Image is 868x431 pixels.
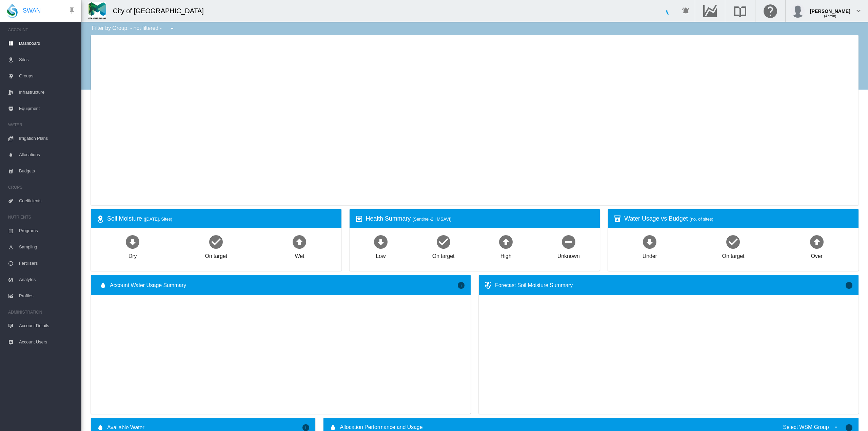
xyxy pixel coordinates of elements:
[457,281,465,289] md-icon: icon-information
[702,7,718,15] md-icon: Go to the Data Hub
[19,223,76,239] span: Programs
[144,217,172,222] span: ([DATE], Sites)
[8,24,76,35] span: ACCOUNT
[68,7,76,15] md-icon: icon-pin
[295,250,304,260] div: Wet
[498,233,514,250] md-icon: icon-arrow-up-bold-circle
[23,6,41,15] span: SWAN
[19,288,76,304] span: Profiles
[624,214,853,223] div: Water Usage vs Budget
[19,163,76,179] span: Budgets
[435,233,452,250] md-icon: icon-checkbox-marked-circle
[373,233,389,250] md-icon: icon-arrow-down-bold-circle
[291,233,308,250] md-icon: icon-arrow-up-bold-circle
[19,239,76,255] span: Sampling
[495,282,845,289] div: Forecast Soil Moisture Summary
[679,4,693,18] button: icon-bell-ring
[682,7,690,15] md-icon: icon-bell-ring
[19,318,76,334] span: Account Details
[484,281,492,289] md-icon: icon-thermometer-lines
[107,214,336,223] div: Soil Moisture
[355,215,363,223] md-icon: icon-heart-box-outline
[432,250,455,260] div: On target
[19,147,76,163] span: Allocations
[643,250,657,260] div: Under
[613,215,622,223] md-icon: icon-cup-water
[208,233,224,250] md-icon: icon-checkbox-marked-circle
[560,233,577,250] md-icon: icon-minus-circle
[19,100,76,117] span: Equipment
[99,281,107,289] md-icon: icon-water
[96,215,104,223] md-icon: icon-map-marker-radius
[19,271,76,288] span: Analytes
[722,250,745,260] div: On target
[762,7,778,15] md-icon: Click here for help
[8,307,76,318] span: ADMINISTRATION
[19,35,76,52] span: Dashboard
[689,217,713,222] span: (no. of sites)
[809,233,825,250] md-icon: icon-arrow-up-bold-circle
[811,250,822,260] div: Over
[88,2,106,19] img: Z
[8,119,76,130] span: WATER
[725,233,741,250] md-icon: icon-checkbox-marked-circle
[376,250,386,260] div: Low
[557,250,580,260] div: Unknown
[7,4,18,18] img: SWAN-Landscape-Logo-Colour-drop.png
[810,5,850,12] div: [PERSON_NAME]
[168,24,176,33] md-icon: icon-menu-down
[113,6,210,16] div: City of [GEOGRAPHIC_DATA]
[19,84,76,100] span: Infrastructure
[366,214,595,223] div: Health Summary
[19,130,76,147] span: Irrigation Plans
[124,233,141,250] md-icon: icon-arrow-down-bold-circle
[19,68,76,84] span: Groups
[87,22,181,35] div: Filter by Group: - not filtered -
[854,7,863,15] md-icon: icon-chevron-down
[500,250,512,260] div: High
[165,22,179,35] button: icon-menu-down
[8,212,76,223] span: NUTRIENTS
[19,334,76,350] span: Account Users
[110,282,457,289] span: Account Water Usage Summary
[19,52,76,68] span: Sites
[791,4,805,18] img: profile.jpg
[412,217,451,222] span: (Sentinel-2 | MSAVI)
[205,250,227,260] div: On target
[642,233,658,250] md-icon: icon-arrow-down-bold-circle
[8,182,76,193] span: CROPS
[845,281,853,289] md-icon: icon-information
[19,193,76,209] span: Coefficients
[129,250,137,260] div: Dry
[732,7,748,15] md-icon: Search the knowledge base
[824,14,836,18] span: (Admin)
[19,255,76,271] span: Fertilisers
